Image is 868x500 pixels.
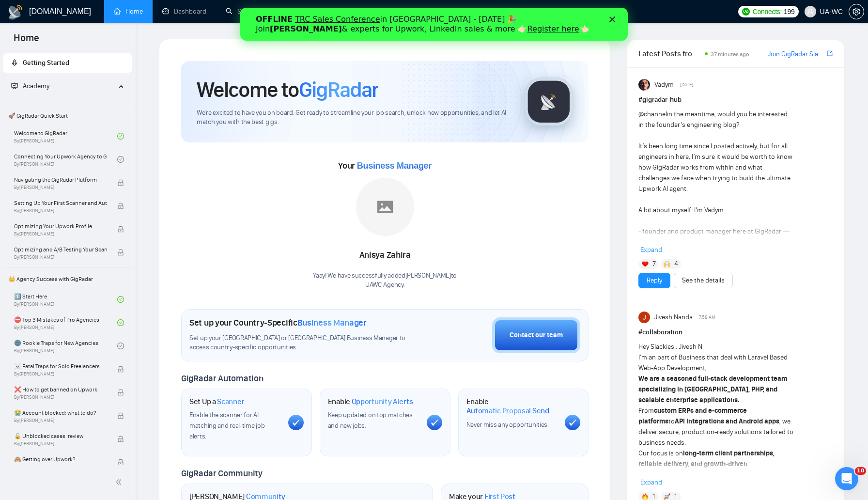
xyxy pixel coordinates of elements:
[117,389,124,396] span: lock
[181,468,263,479] span: GigRadar Community
[640,246,662,254] span: Expand
[768,49,825,60] a: Join GigRadar Slack Community
[711,51,749,58] span: 37 minutes ago
[240,8,628,41] iframe: Intercom live chat banner
[357,161,432,171] span: Business Manager
[181,373,263,384] span: GigRadar Automation
[117,226,124,233] span: lock
[197,77,378,103] h1: Welcome to
[217,397,244,406] span: Scanner
[14,408,107,418] span: 😭 Account blocked: what to do?
[14,385,107,394] span: ❌ How to get banned on Upwork
[6,31,47,51] span: Home
[189,317,367,328] h1: Set up your Country-Specific
[14,125,117,147] a: Welcome to GigRadarBy[PERSON_NAME]
[14,231,107,237] span: By [PERSON_NAME]
[299,77,378,103] span: GigRadar
[328,397,413,406] h1: Enable
[855,467,866,475] span: 10
[352,397,413,406] span: Opportunity Alerts
[638,273,670,288] button: Reply
[14,464,107,470] span: By [PERSON_NAME]
[117,459,124,466] span: lock
[638,406,747,425] strong: custom ERPs and e-commerce platforms
[117,319,124,326] span: check-circle
[117,249,124,256] span: lock
[14,394,107,400] span: By [PERSON_NAME]
[11,59,18,66] span: rocket
[638,327,833,338] h1: # collaboration
[638,449,775,479] strong: long-term client partnerships, reliable delivery, and growth-driven development
[664,493,670,500] img: 🚀
[466,421,549,429] span: Never miss any opportunities.
[753,6,782,17] span: Connects:
[287,16,339,26] a: Register here
[14,312,117,333] a: ⛔ Top 3 Mistakes of Pro AgenciesBy[PERSON_NAME]
[638,375,787,404] strong: We are a seasoned full-stack development team specializing in [GEOGRAPHIC_DATA], PHP, and scalabl...
[466,406,549,416] span: Automatic Proposal Send
[115,477,125,487] span: double-left
[117,436,124,442] span: lock
[682,275,725,286] a: See the details
[638,109,794,397] div: in the meantime, would you be interested in the founder’s engineering blog? It’s been long time s...
[835,467,858,490] iframe: Intercom live chat
[14,371,107,377] span: By [PERSON_NAME]
[525,78,573,126] img: gigradar-logo.png
[14,361,107,371] span: ☠️ Fatal Traps for Solo Freelancers
[14,175,107,185] span: Navigating the GigRadar Platform
[11,82,18,89] span: fund-projection-screen
[14,221,107,231] span: Optimizing Your Upwork Profile
[699,313,715,322] span: 7:58 AM
[466,397,558,416] h1: Enable
[369,9,379,15] div: Close
[849,4,864,19] button: setting
[338,160,432,171] span: Your
[117,366,124,373] span: lock
[117,296,124,303] span: check-circle
[654,312,693,323] span: Jivesh Nanda
[638,110,667,118] span: @channel
[8,4,23,20] img: logo
[647,275,662,286] a: Reply
[3,53,132,73] li: Getting Started
[492,317,580,353] button: Contact our team
[849,8,864,16] a: setting
[638,79,650,91] img: Vadym
[674,259,678,269] span: 4
[14,254,107,260] span: By [PERSON_NAME]
[4,269,131,289] span: 👑 Agency Success with GigRadar
[807,8,814,15] span: user
[328,411,413,430] span: Keep updated on top matches and new jobs.
[675,417,779,425] strong: API integrations and Android apps
[849,8,864,16] span: setting
[827,49,833,57] span: export
[114,7,143,16] a: homeHome
[117,156,124,163] span: check-circle
[640,478,662,486] span: Expand
[14,431,107,441] span: 🔓 Unblocked cases: review
[14,245,107,254] span: Optimizing and A/B Testing Your Scanner for Better Results
[189,411,264,440] span: Enable the scanner for AI matching and real-time job alerts.
[674,273,733,288] button: See the details
[14,454,107,464] span: 🙈 Getting over Upwork?
[14,208,107,214] span: By [PERSON_NAME]
[664,261,670,267] img: 🙌
[117,133,124,140] span: check-circle
[638,47,702,60] span: Latest Posts from the GigRadar Community
[642,493,649,500] img: 🔥
[197,109,509,127] span: We're excited to have you on board. Get ready to streamline your job search, unlock new opportuni...
[654,79,674,90] span: Vadym
[14,149,117,170] a: Connecting Your Upwork Agency to GigRadarBy[PERSON_NAME]
[226,7,262,16] a: searchScanner
[14,418,107,423] span: By [PERSON_NAME]
[23,59,69,67] span: Getting Started
[4,106,131,125] span: 🚀 GigRadar Quick Start
[189,334,424,352] span: Set up your [GEOGRAPHIC_DATA] or [GEOGRAPHIC_DATA] Business Manager to access country-specific op...
[356,178,414,236] img: placeholder.png
[117,343,124,349] span: check-circle
[313,247,457,264] div: Anisya Zahira
[297,317,367,328] span: Business Manager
